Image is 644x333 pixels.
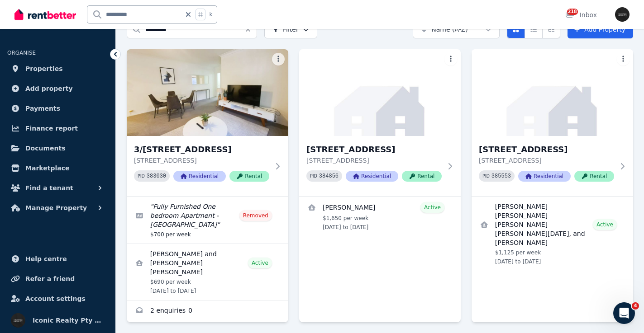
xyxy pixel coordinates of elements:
small: PID [138,174,145,178]
button: Expanded list view [542,20,560,38]
button: Name (A-Z) [413,20,500,38]
a: Add Property [568,20,633,38]
a: Help centre [7,250,108,268]
button: Compact list view [525,20,543,38]
p: [STREET_ADDRESS] [134,156,269,165]
span: k [209,11,212,18]
a: 3/245-247 Old South Head Rd, Bondi - 853/[STREET_ADDRESS][STREET_ADDRESS]PID 383030ResidentialRental [127,49,288,196]
img: 3/245-247 Old South Head Rd, Bondi - 85 [127,49,288,136]
div: Inbox [565,10,597,19]
a: View details for Carlos Gomez and Melanie Franchesca Lozada Pérez [127,244,288,300]
p: [STREET_ADDRESS] [306,156,442,165]
button: Card view [507,20,525,38]
a: 4/159 Old South Head Rd, Bondi Junction - 1[STREET_ADDRESS][STREET_ADDRESS]PID 384856ResidentialR... [299,49,461,196]
a: Add property [7,80,108,98]
code: 383030 [147,173,166,179]
span: Documents [25,143,66,154]
button: Find a tenant [7,179,108,197]
span: Refer a friend [25,273,75,284]
span: Properties [25,63,63,74]
a: Finance report [7,119,108,137]
span: Marketplace [25,163,69,174]
a: Payments [7,99,108,117]
span: Residential [346,171,398,182]
button: Manage Property [7,199,108,217]
span: Rental [402,171,442,182]
span: Name (A-Z) [431,25,468,34]
img: RentBetter [14,8,76,21]
span: Rental [229,171,269,182]
span: 218 [567,9,578,15]
span: Filter [272,25,299,34]
span: Payments [25,103,60,114]
small: PID [310,174,317,178]
span: Help centre [25,253,67,264]
a: View details for Camila Pérez Lacha [299,197,461,236]
h3: 3/[STREET_ADDRESS] [134,143,269,156]
span: Find a tenant [25,183,73,193]
button: Clear search [244,20,257,38]
a: Documents [7,139,108,157]
button: More options [272,53,285,66]
a: Enquiries for 3/245-247 Old South Head Rd, Bondi - 85 [127,300,288,322]
p: [STREET_ADDRESS] [479,156,614,165]
span: Rental [574,171,614,182]
span: Manage Property [25,202,87,213]
code: 385553 [491,173,511,179]
img: 4/159 Old South Head Rd, Bondi Junction - 1 [299,49,461,136]
span: Add property [25,83,73,94]
span: 4 [632,302,639,310]
h3: [STREET_ADDRESS] [306,143,442,156]
span: Residential [518,171,571,182]
button: Filter [264,20,317,38]
span: Finance report [25,123,78,134]
img: Iconic Realty Pty Ltd [11,313,25,328]
a: Properties [7,60,108,78]
a: Refer a friend [7,270,108,288]
img: 5/245 Old South Head Rd, Bondi Junction - 4 [472,49,633,136]
a: Account settings [7,290,108,308]
span: Account settings [25,293,86,304]
span: Iconic Realty Pty Ltd [33,315,105,326]
a: Edit listing: Fully Furnished One bedroom Apartment - Bondi Beach [127,197,288,244]
button: More options [617,53,630,66]
iframe: Intercom live chat [613,302,635,324]
a: Marketplace [7,159,108,177]
a: View details for Maria Francisca Bravo Quijon, Valentina Antje Wohllk Araya, Lucia Brizio, and So... [472,197,633,271]
span: ORGANISE [7,50,36,56]
h3: [STREET_ADDRESS] [479,143,614,156]
small: PID [482,174,490,178]
button: More options [444,53,457,66]
img: Iconic Realty Pty Ltd [615,7,630,22]
a: 5/245 Old South Head Rd, Bondi Junction - 4[STREET_ADDRESS][STREET_ADDRESS]PID 385553ResidentialR... [472,49,633,196]
span: Residential [173,171,226,182]
div: View options [507,20,560,38]
code: 384856 [319,173,339,179]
